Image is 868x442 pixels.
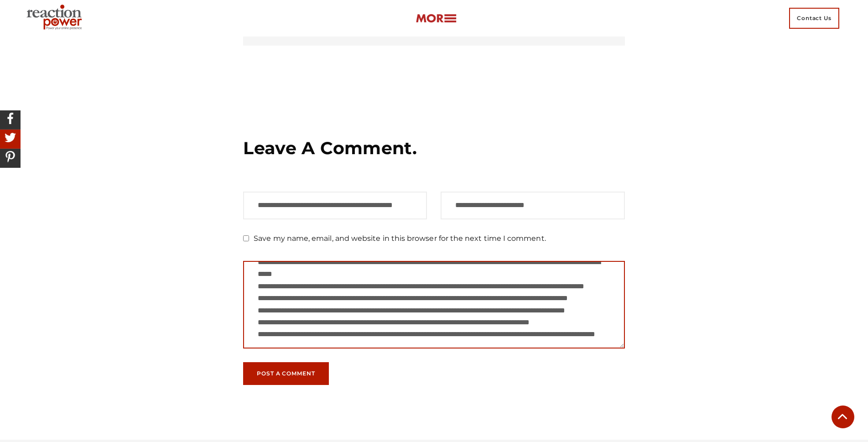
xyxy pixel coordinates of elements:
[257,371,315,376] span: Post a Comment
[2,149,18,165] img: Share On Pinterest
[2,130,18,146] img: Share On Twitter
[416,13,457,24] img: more-btn.png
[789,8,839,29] span: Contact Us
[23,2,89,35] img: Executive Branding | Personal Branding Agency
[2,110,18,126] img: Share On Facebook
[243,362,329,385] button: Post a Comment
[243,137,625,160] h3: Leave a Comment.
